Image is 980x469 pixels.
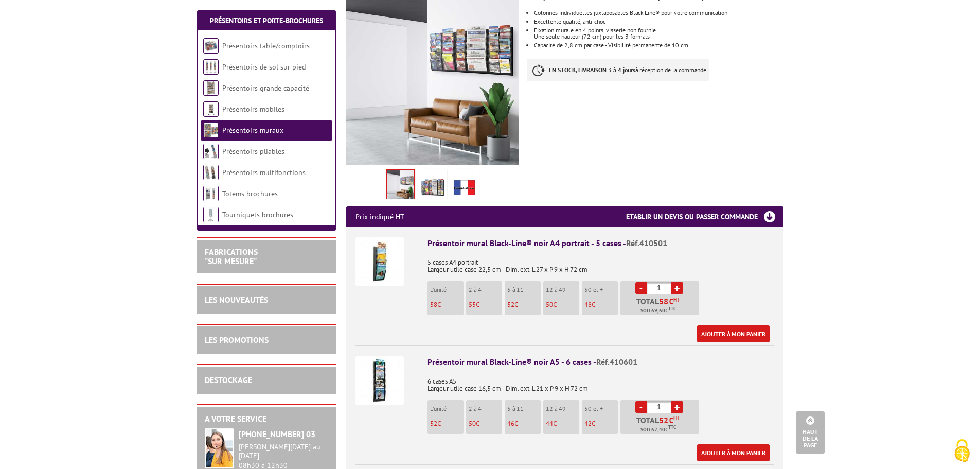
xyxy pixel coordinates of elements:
[507,301,541,308] p: €
[546,420,579,427] p: €
[222,62,306,72] a: Présentoirs de sol sur pied
[239,429,315,439] strong: [PHONE_NUMBER] 03
[527,59,709,81] p: à réception de la commande
[635,282,647,294] a: -
[203,38,219,54] img: Présentoirs table/comptoirs
[469,301,502,308] p: €
[697,444,770,461] a: Ajouter à mon panier
[355,237,404,286] img: Présentoir mural Black-Line® noir A4 portrait - 5 cases
[584,420,618,427] p: €
[651,307,665,315] span: 69,60
[697,325,770,342] a: Ajouter à mon panier
[222,147,284,156] a: Présentoirs pliables
[671,401,683,413] a: +
[203,123,219,138] img: Présentoirs muraux
[203,101,219,117] img: Présentoirs mobiles
[427,237,774,249] div: Présentoir mural Black-Line® noir A4 portrait - 5 cases -
[430,405,464,412] p: L'unité
[203,165,219,180] img: Présentoirs multifonctions
[507,286,541,293] p: 5 à 11
[668,306,676,311] sup: TTC
[534,10,783,16] li: Colonnes individuelles juxtaposables Black-Line® pour votre communication
[430,300,437,309] span: 58
[507,420,541,427] p: €
[469,300,476,309] span: 55
[205,247,258,266] a: FABRICATIONS"Sur Mesure"
[507,405,541,412] p: 5 à 11
[949,438,975,464] img: Cookies (fenêtre modale)
[626,206,783,227] h3: Etablir un devis ou passer commande
[203,59,219,75] img: Présentoirs de sol sur pied
[584,300,592,309] span: 48
[469,286,502,293] p: 2 à 4
[534,27,783,40] li: Fixation murale en 4 points, visserie non fournie. Une seule hauteur (72 cm) pour les 3 formats
[549,66,635,74] strong: EN STOCK, LIVRAISON 3 à 4 jours
[427,356,774,368] div: Présentoir mural Black-Line® noir A5 - 6 cases -
[222,41,310,50] a: Présentoirs table/comptoirs
[584,286,618,293] p: 50 et +
[355,206,404,227] p: Prix indiqué HT
[430,286,464,293] p: L'unité
[623,297,699,315] p: Total
[222,105,284,114] a: Présentoirs mobiles
[222,168,306,177] a: Présentoirs multifonctions
[651,426,665,434] span: 62,40
[659,297,669,305] span: 58
[203,207,219,222] img: Tourniquets brochures
[640,426,676,434] span: Soit €
[222,83,309,93] a: Présentoirs grande capacité
[584,405,618,412] p: 50 et +
[546,419,553,428] span: 44
[507,419,514,428] span: 46
[469,420,502,427] p: €
[205,375,252,385] a: DESTOCKAGE
[671,282,683,294] a: +
[635,401,647,413] a: -
[659,416,669,424] span: 52
[355,356,404,405] img: Présentoir mural Black-Line® noir A5 - 6 cases
[534,19,783,25] li: Excellente qualité, anti-choc
[669,416,673,424] span: €
[673,414,680,422] sup: HT
[420,171,445,203] img: presentoirs_muraux_410501_1.jpg
[205,428,234,468] img: widget-service.jpg
[596,357,637,367] span: Réf.410601
[427,371,774,392] p: 6 cases A5 Largeur utile case 16,5 cm - Dim. ext. L 21 x P 9 x H 72 cm
[546,300,553,309] span: 50
[222,126,283,135] a: Présentoirs muraux
[205,335,269,345] a: LES PROMOTIONS
[944,434,980,469] button: Cookies (fenêtre modale)
[427,252,774,273] p: 5 cases A4 portrait Largeur utile case 22,5 cm - Dim. ext. L 27 x P 9 x H 72 cm
[669,297,673,305] span: €
[222,210,293,219] a: Tourniquets brochures
[640,307,676,315] span: Soit €
[430,301,464,308] p: €
[534,42,783,48] li: Capacité de 2,8 cm par case - Visibilité permanente de 10 cm
[546,301,579,308] p: €
[626,238,667,248] span: Réf.410501
[430,419,437,428] span: 52
[452,171,477,203] img: edimeta_produit_fabrique_en_france.jpg
[205,294,268,305] a: LES NOUVEAUTÉS
[673,296,680,303] sup: HT
[668,424,676,430] sup: TTC
[239,443,328,460] div: [PERSON_NAME][DATE] au [DATE]
[205,414,328,424] h2: A votre service
[796,411,825,454] a: Haut de la page
[469,405,502,412] p: 2 à 4
[623,416,699,434] p: Total
[203,186,219,201] img: Totems brochures
[203,144,219,159] img: Présentoirs pliables
[584,419,592,428] span: 42
[546,286,579,293] p: 12 à 49
[222,189,278,198] a: Totems brochures
[584,301,618,308] p: €
[203,80,219,96] img: Présentoirs grande capacité
[210,16,323,25] a: Présentoirs et Porte-brochures
[387,170,414,202] img: presentoir_mural_blacl_line_noir_410501_410601_411001_420601_421201.jpg
[469,419,476,428] span: 50
[546,405,579,412] p: 12 à 49
[430,420,464,427] p: €
[507,300,514,309] span: 52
